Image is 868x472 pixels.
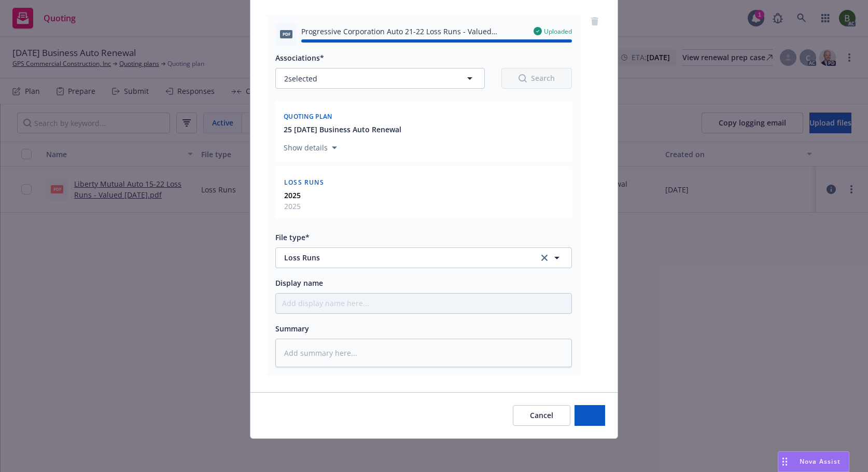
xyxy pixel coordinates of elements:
[275,324,309,334] span: Summary
[513,405,570,426] button: Cancel
[575,410,605,420] span: Add files
[275,232,310,242] span: File type*
[284,201,301,212] span: 2025
[284,124,401,135] button: 25 [DATE] Business Auto Renewal
[279,142,341,154] button: Show details
[544,27,572,36] span: Uploaded
[275,278,323,288] span: Display name
[275,247,572,268] button: Loss Runsclear selection
[284,252,524,263] span: Loss Runs
[280,30,292,38] span: pdf
[538,252,551,264] a: clear selection
[284,112,332,121] span: Quoting plan
[275,68,485,89] button: 2selected
[284,178,324,187] span: Loss Runs
[275,53,324,63] span: Associations*
[530,410,553,420] span: Cancel
[778,451,849,472] button: Nova Assist
[778,452,791,471] div: Drag to move
[575,405,605,426] button: Add files
[284,73,317,84] span: 2 selected
[284,190,301,200] strong: 2025
[276,294,571,313] input: Add display name here...
[800,457,841,466] span: Nova Assist
[301,26,525,37] span: Progressive Corporation Auto 21-22 Loss Runs - Valued [DATE].pdf
[589,15,601,27] a: remove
